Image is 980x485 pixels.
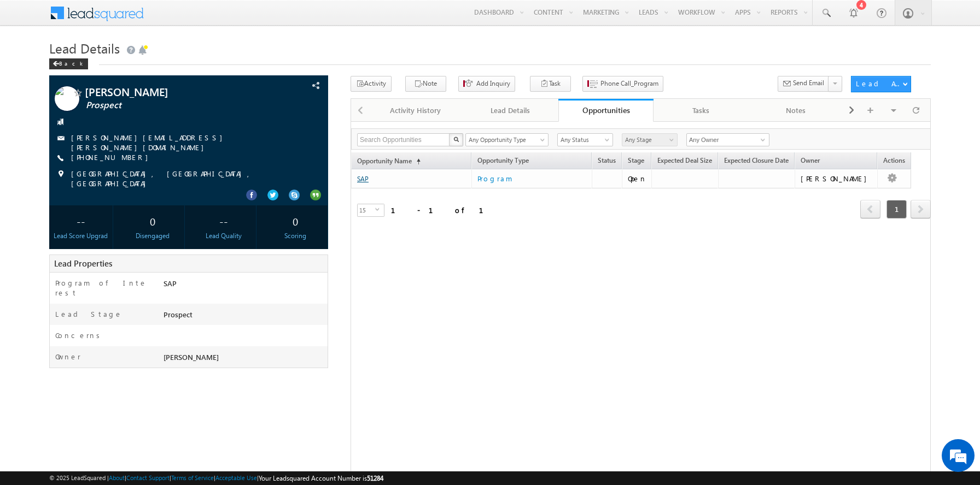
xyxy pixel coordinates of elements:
a: Expected Deal Size [652,155,717,169]
button: Task [530,76,571,92]
div: [PERSON_NAME] [801,174,872,184]
span: Phone Call_Program [600,79,658,88]
span: prev [860,200,880,218]
span: [GEOGRAPHIC_DATA], [GEOGRAPHIC_DATA], [GEOGRAPHIC_DATA] [71,169,299,188]
textarea: Type your message and hit 'Enter' [14,101,200,327]
a: Acceptable Use [215,474,257,481]
div: Lead Actions [856,79,902,88]
a: next [911,201,931,218]
a: Show All Items [755,134,768,145]
button: Activity [351,76,392,92]
span: select [375,207,384,212]
span: Lead Details [49,39,120,57]
span: Send Email [793,78,824,88]
div: Lead Quality [195,231,253,241]
span: Stage [628,156,644,164]
div: Scoring [266,231,325,241]
span: Expected Closure Date [724,156,789,164]
span: 51284 [367,474,383,482]
button: Phone Call_Program [582,76,663,92]
div: Disengaged [123,231,182,241]
div: Minimize live chat window [179,5,206,32]
button: Note [405,76,446,92]
a: Expected Closure Date [719,155,794,169]
input: Type to Search [686,133,769,146]
span: Owner [801,156,820,164]
div: Tasks [662,104,739,117]
a: Back [49,58,94,67]
span: Opportunity Type [472,155,591,169]
a: Terms of Service [171,474,214,481]
div: -- [52,211,110,231]
span: Any Status [558,135,610,145]
button: Send Email [778,76,829,92]
a: Opportunities [558,99,654,122]
span: Opportunity Name [357,157,412,165]
div: -- [195,211,253,231]
div: Lead Details [472,104,549,117]
a: Any Status [557,133,613,146]
a: Tasks [654,99,749,122]
label: Concerns [55,330,104,340]
a: About [109,474,125,481]
div: Notes [757,104,834,117]
a: Any Stage [622,133,678,146]
a: Opportunity Name(sorted ascending) [352,155,426,169]
span: 1 [886,200,907,218]
img: d_60004797649_company_0_60004797649 [19,57,46,72]
a: [PERSON_NAME][EMAIL_ADDRESS][PERSON_NAME][DOMAIN_NAME] [71,133,228,152]
span: next [911,200,931,218]
a: Status [592,155,621,169]
span: Expected Deal Size [657,156,712,164]
div: Open [628,174,647,184]
span: Any Opportunity Type [466,135,541,145]
span: [PERSON_NAME] [164,352,219,362]
span: [PHONE_NUMBER] [71,152,154,163]
img: Search [453,137,459,142]
div: Back [49,58,88,69]
div: Lead Score Upgrad [52,231,110,241]
a: SAP [357,175,369,183]
span: Your Leadsquared Account Number is [259,474,383,482]
div: Opportunities [567,105,645,115]
span: 15 [358,204,375,216]
a: Lead Details [464,99,559,122]
div: 0 [123,211,182,231]
div: Prospect [161,309,328,324]
span: Any Stage [622,135,674,145]
a: Program [477,172,587,185]
span: © 2025 LeadSquared | | | | | [49,473,383,483]
div: 1 - 1 of 1 [391,204,497,216]
label: Owner [55,352,81,362]
span: Add Inquiry [476,79,510,88]
div: SAP [161,278,328,293]
span: Prospect [86,100,260,111]
a: prev [860,201,880,218]
img: Profile photo [55,86,79,115]
button: Lead Actions [851,76,911,92]
div: Chat with us now [57,57,184,72]
a: Notes [749,99,844,122]
a: Contact Support [126,474,170,481]
div: 0 [266,211,325,231]
div: Activity History [377,104,454,117]
span: (sorted ascending) [412,157,421,166]
span: Lead Properties [54,258,112,269]
label: Lead Stage [55,309,122,319]
a: Activity History [369,99,464,122]
label: Program of Interest [55,278,150,298]
span: Actions [878,155,911,169]
button: Add Inquiry [458,76,515,92]
a: Any Opportunity Type [465,133,549,146]
a: Stage [622,155,650,169]
em: Start Chat [149,336,199,351]
span: [PERSON_NAME] [85,86,259,97]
